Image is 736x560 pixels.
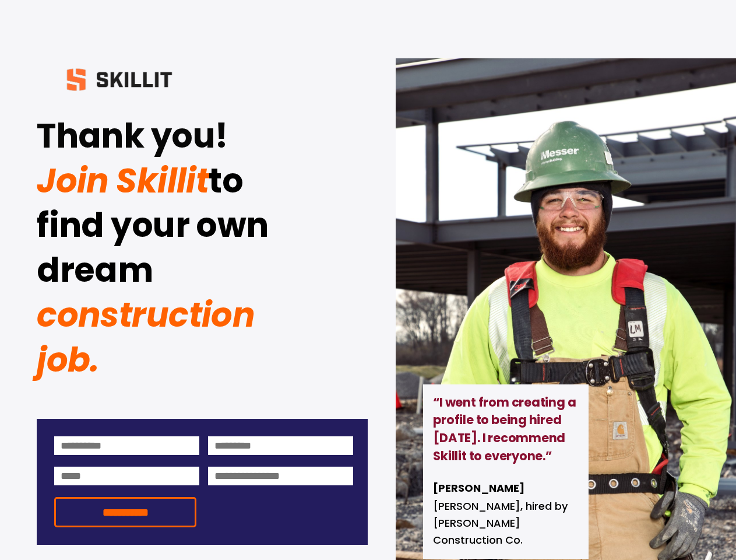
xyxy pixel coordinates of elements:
strong: “I went from creating a profile to being hired [DATE]. I recommend Skillit to everyone.” [433,393,578,468]
em: Join Skillit [37,113,235,204]
span: [PERSON_NAME], hired by [PERSON_NAME] Construction Co. [433,481,571,547]
strong: [PERSON_NAME] [433,480,524,498]
strong: Thank you! [37,110,227,168]
strong: to find your own dream [37,155,275,303]
em: construction job. [37,292,262,383]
